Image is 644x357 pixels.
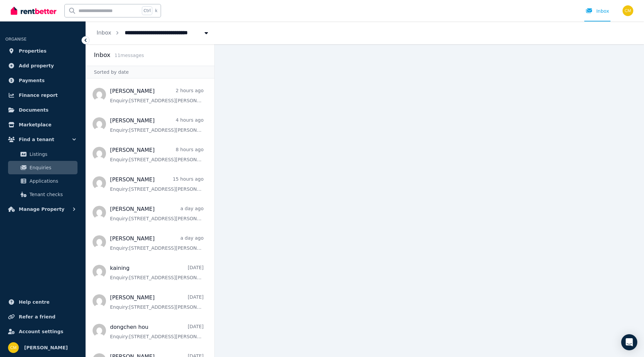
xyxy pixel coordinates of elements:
span: Applications [30,177,75,185]
a: kaining[DATE]Enquiry:[STREET_ADDRESS][PERSON_NAME]. [110,264,204,281]
a: [PERSON_NAME][DATE]Enquiry:[STREET_ADDRESS][PERSON_NAME]. [110,294,204,310]
button: Find a tenant [5,133,80,146]
span: Marketplace [19,121,51,129]
a: Applications [8,174,77,188]
span: [PERSON_NAME] [24,344,68,352]
span: Listings [30,150,75,158]
span: Properties [19,47,47,55]
a: Payments [5,74,80,87]
span: k [155,8,157,13]
div: Open Intercom Messenger [621,334,637,350]
nav: Breadcrumb [86,21,220,44]
span: 11 message s [114,53,144,58]
a: Properties [5,44,80,58]
span: Add property [19,62,54,70]
span: Finance report [19,91,58,99]
a: [PERSON_NAME]2 hours agoEnquiry:[STREET_ADDRESS][PERSON_NAME]. [110,87,204,104]
a: Documents [5,103,80,117]
a: [PERSON_NAME]a day agoEnquiry:[STREET_ADDRESS][PERSON_NAME]. [110,205,204,222]
span: Find a tenant [19,135,54,143]
span: Enquiries [30,164,75,172]
a: [PERSON_NAME]a day agoEnquiry:[STREET_ADDRESS][PERSON_NAME]. [110,235,204,251]
a: [PERSON_NAME]4 hours agoEnquiry:[STREET_ADDRESS][PERSON_NAME]. [110,117,204,133]
span: Refer a friend [19,313,55,321]
button: Manage Property [5,202,80,216]
a: Finance report [5,88,80,102]
a: Enquiries [8,161,77,174]
a: Help centre [5,295,80,309]
span: Ctrl [142,6,152,15]
span: Account settings [19,328,63,336]
h2: Inbox [94,50,110,60]
a: Refer a friend [5,310,80,323]
a: Inbox [97,29,111,36]
span: Tenant checks [30,190,75,198]
a: dongchen hou[DATE]Enquiry:[STREET_ADDRESS][PERSON_NAME]. [110,323,204,340]
div: Sorted by date [86,66,214,78]
span: Help centre [19,298,50,306]
a: Marketplace [5,118,80,131]
a: [PERSON_NAME]8 hours agoEnquiry:[STREET_ADDRESS][PERSON_NAME]. [110,146,204,163]
a: Listings [8,147,77,161]
span: ORGANISE [5,37,26,42]
img: Chantelle Martin [8,342,19,353]
span: Documents [19,106,49,114]
div: Inbox [586,8,609,14]
span: Payments [19,76,45,84]
a: Add property [5,59,80,72]
img: RentBetter [11,6,56,16]
span: Manage Property [19,205,64,213]
img: Chantelle Martin [623,5,633,16]
nav: Message list [86,78,214,357]
a: Account settings [5,325,80,338]
a: Tenant checks [8,188,77,201]
a: [PERSON_NAME]15 hours agoEnquiry:[STREET_ADDRESS][PERSON_NAME]. [110,176,204,192]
